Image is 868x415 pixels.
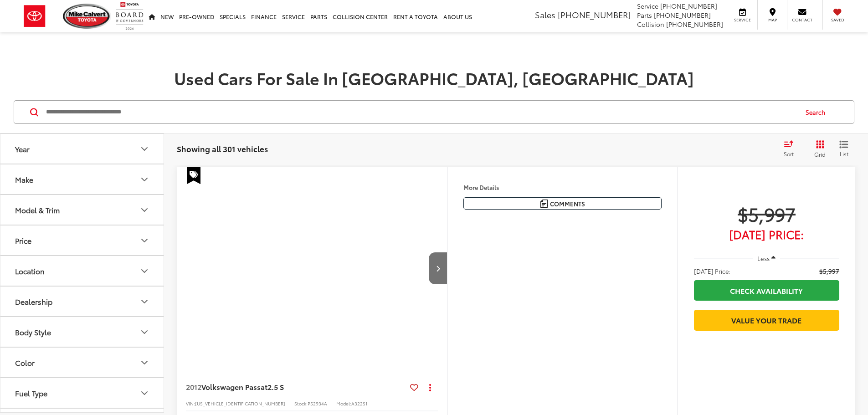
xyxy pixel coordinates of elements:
h4: More Details [463,184,662,190]
button: PricePrice [0,225,164,255]
button: Less [753,250,781,266]
span: Sort [784,150,794,158]
a: Check Availability [694,280,839,301]
a: Value Your Trade [694,310,839,330]
span: Map [762,17,782,23]
span: Special [187,167,200,184]
div: Fuel Type [139,388,150,399]
div: Location [15,266,45,275]
div: Year [139,143,150,154]
button: Body StyleBody Style [0,317,164,347]
div: Year [15,144,30,153]
span: 2.5 S [267,381,284,392]
span: VIN: [186,400,195,407]
button: Grid View [804,140,832,158]
button: Select sort value [779,140,804,158]
div: Body Style [15,328,51,336]
div: Color [139,357,150,368]
div: Fuel Type [15,389,47,397]
span: [PHONE_NUMBER] [660,1,717,10]
div: Location [139,266,150,277]
span: Showing all 301 vehicles [177,143,268,154]
img: Comments [540,200,548,207]
div: Price [139,235,150,246]
span: Service [637,1,658,10]
button: Comments [463,197,662,210]
span: [PHONE_NUMBER] [558,9,631,20]
img: Mike Calvert Toyota [63,4,111,29]
div: Model & Trim [15,205,60,214]
button: ColorColor [0,348,164,377]
span: Stock: [294,400,308,407]
span: Collision [637,20,664,29]
div: Model & Trim [139,205,150,215]
span: Saved [827,17,847,23]
a: 2012Volkswagen Passat2.5 S [186,382,406,392]
span: Sales [535,9,555,20]
button: Next image [429,252,447,284]
span: $5,997 [694,202,839,225]
div: Dealership [139,296,150,307]
button: Actions [422,379,438,395]
div: Color [15,358,35,367]
span: [PHONE_NUMBER] [666,20,723,29]
span: Less [757,254,770,262]
span: Comments [550,200,585,208]
div: Body Style [139,327,150,338]
span: [DATE] Price: [694,266,730,276]
span: $5,997 [819,266,839,276]
span: [US_VEHICLE_IDENTIFICATION_NUMBER] [195,400,285,407]
span: A322S1 [351,400,367,407]
button: LocationLocation [0,256,164,286]
button: Model & TrimModel & Trim [0,195,164,225]
span: 2012 [186,381,201,392]
span: Grid [814,150,826,158]
div: Make [15,175,33,184]
span: Parts [637,10,652,20]
button: DealershipDealership [0,287,164,316]
button: List View [832,140,855,158]
span: dropdown dots [429,384,431,391]
span: [DATE] Price: [694,230,839,239]
button: Search [797,101,838,123]
div: Dealership [15,297,52,306]
button: Fuel TypeFuel Type [0,378,164,408]
button: YearYear [0,134,164,164]
input: Search by Make, Model, or Keyword [45,101,797,123]
span: [PHONE_NUMBER] [654,10,711,20]
span: P52934A [308,400,327,407]
div: Make [139,174,150,185]
span: Volkswagen Passat [201,381,267,392]
div: Price [15,236,31,245]
button: MakeMake [0,164,164,194]
span: Contact [792,17,812,23]
span: List [839,150,848,158]
span: Model: [336,400,351,407]
span: Service [732,17,753,23]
